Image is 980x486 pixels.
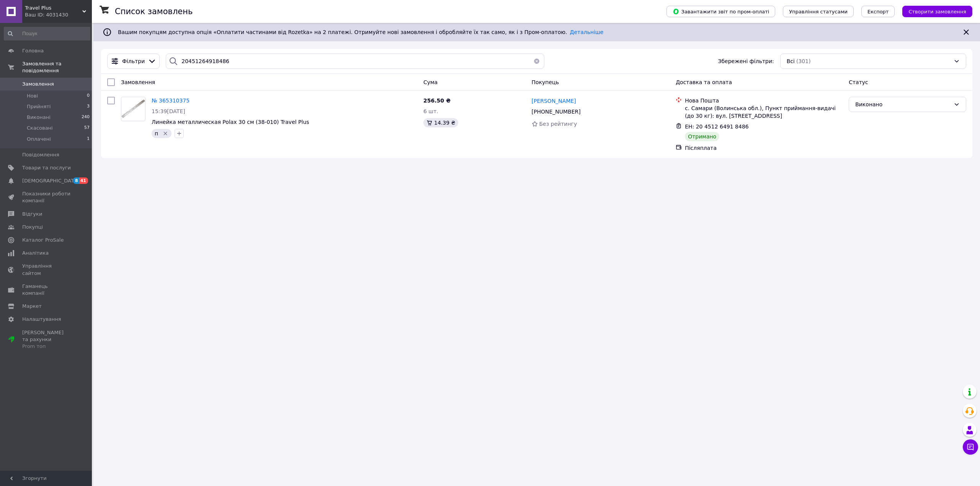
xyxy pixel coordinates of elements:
[22,190,71,204] span: Показники роботи компанії
[532,98,576,104] span: [PERSON_NAME]
[849,79,868,85] span: Статус
[22,224,43,231] span: Покупці
[22,303,42,310] span: Маркет
[25,11,92,18] div: Ваш ID: 4031430
[87,136,90,143] span: 1
[423,79,438,85] span: Cума
[152,108,185,114] span: 15:39[DATE]
[166,54,544,69] input: Пошук за номером замовлення, ПІБ покупця, номером телефону, Email, номером накладної
[22,211,42,218] span: Відгуки
[162,130,168,137] svg: Видалити мітку
[152,119,309,125] a: Линейка металлическая Polax 30 см (38-010) Travel Plus
[22,263,71,276] span: Управління сайтом
[22,329,71,350] span: [PERSON_NAME] та рахунки
[22,60,92,74] span: Замовлення та повідомлення
[539,121,577,127] span: Без рейтингу
[27,93,38,99] span: Нові
[902,6,972,17] button: Створити замовлення
[532,97,576,105] a: [PERSON_NAME]
[789,9,848,15] span: Управління статусами
[532,79,559,85] span: Покупець
[87,93,90,99] span: 0
[22,47,44,54] span: Головна
[718,57,774,65] span: Збережені фільтри:
[685,104,843,120] div: с. Самари (Волинська обл.), Пункт приймання-видачі (до 30 кг): вул. [STREET_ADDRESS]
[118,29,603,35] span: Вашим покупцям доступна опція «Оплатити частинами від Rozetka» на 2 платежі. Отримуйте нові замов...
[423,108,438,114] span: 6 шт.
[73,177,79,184] span: 8
[787,57,795,65] span: Всі
[152,98,189,104] a: № 365310375
[121,99,145,119] img: Фото товару
[22,316,61,323] span: Налаштування
[783,6,854,17] button: Управління статусами
[963,439,978,455] button: Чат з покупцем
[22,81,54,88] span: Замовлення
[27,136,51,143] span: Оплачені
[82,114,90,121] span: 240
[530,106,582,117] div: [PHONE_NUMBER]
[685,144,843,152] div: Післяплата
[666,6,775,17] button: Завантажити звіт по пром-оплаті
[22,283,71,297] span: Гаманець компанії
[685,97,843,104] div: Нова Пошта
[423,118,458,127] div: 14.39 ₴
[423,98,451,104] span: 256.50 ₴
[861,6,895,17] button: Експорт
[685,124,749,130] span: ЕН: 20 4512 6491 8486
[22,343,71,350] div: Prom топ
[121,79,155,85] span: Замовлення
[895,8,972,14] a: Створити замовлення
[22,164,71,171] span: Товари та послуги
[122,57,145,65] span: Фільтри
[22,177,79,184] span: [DEMOGRAPHIC_DATA]
[22,237,64,244] span: Каталог ProSale
[155,130,158,137] span: п
[673,8,769,15] span: Завантажити звіт по пром-оплаті
[22,151,59,158] span: Повідомлення
[676,79,732,85] span: Доставка та оплата
[115,7,193,16] h1: Список замовлень
[121,97,145,121] a: Фото товару
[27,114,51,121] span: Виконані
[570,29,604,35] a: Детальніше
[27,125,53,132] span: Скасовані
[685,132,719,141] div: Отримано
[84,125,90,132] span: 57
[867,9,889,15] span: Експорт
[529,54,544,69] button: Очистить
[87,103,90,110] span: 3
[22,250,49,257] span: Аналітика
[4,27,90,41] input: Пошук
[796,58,811,64] span: (301)
[27,103,51,110] span: Прийняті
[25,5,82,11] span: Travel Plus
[79,177,88,184] span: 41
[855,100,951,109] div: Виконано
[908,9,966,15] span: Створити замовлення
